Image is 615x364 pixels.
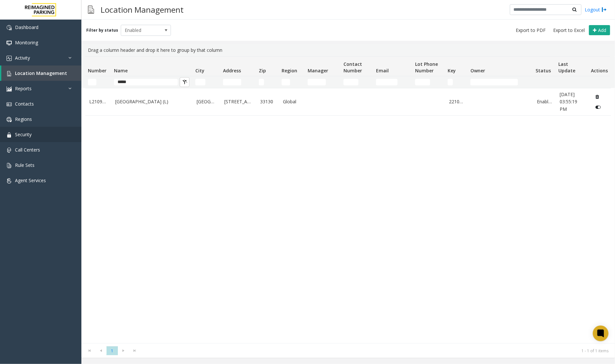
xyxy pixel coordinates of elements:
[412,76,445,88] td: Lot Phone Number Filter
[7,102,12,107] img: 'icon'
[89,98,107,105] a: L21092801
[445,76,468,88] td: Key Filter
[195,79,205,85] input: City Filter
[585,6,607,13] a: Logout
[560,91,577,112] span: [DATE] 03:55:19 PM
[85,76,111,88] td: Number Filter
[7,56,12,61] img: 'icon'
[602,6,607,13] img: logout
[15,131,32,138] span: Security
[282,79,290,85] input: Region Filter
[15,85,32,92] span: Reports
[81,56,615,343] div: Data table
[15,39,38,46] span: Monitoring
[468,76,533,88] td: Owner Filter
[513,26,548,35] button: Export to PDF
[259,79,264,85] input: Zip Filter
[537,98,552,105] a: Enabled
[7,132,12,138] img: 'icon'
[193,76,220,88] td: City Filter
[308,67,328,74] span: Manager
[7,148,12,153] img: 'icon'
[553,27,585,34] span: Export to Excel
[343,79,358,85] input: Contact Number Filter
[592,92,603,102] button: Delete
[88,79,96,85] input: Number Filter
[373,76,412,88] td: Email Filter
[588,57,611,76] th: Actions
[15,116,32,122] span: Regions
[15,55,30,61] span: Activity
[415,61,438,74] span: Lot Phone Number
[305,76,341,88] td: Manager Filter
[121,25,161,36] span: Enabled
[88,2,94,18] img: pageIcon
[223,67,241,74] span: Address
[15,177,46,183] span: Agent Services
[308,79,326,85] input: Manager Filter
[7,40,12,46] img: 'icon'
[7,117,12,122] img: 'icon'
[224,98,252,105] a: [STREET_ADDRESS]
[259,67,266,74] span: Zip
[260,98,275,105] a: 33130
[533,76,556,88] td: Status Filter
[282,67,297,74] span: Region
[220,76,256,88] td: Address Filter
[279,76,305,88] td: Region Filter
[448,67,456,74] span: Key
[256,76,279,88] td: Zip Filter
[180,77,189,87] button: Clear
[111,76,193,88] td: Name Filter
[448,79,453,85] input: Key Filter
[197,98,217,105] a: [GEOGRAPHIC_DATA]
[15,101,34,107] span: Contacts
[343,61,362,74] span: Contact Number
[7,25,12,30] img: 'icon'
[449,98,464,105] a: 221032
[86,27,118,33] label: Filter by status
[415,79,430,85] input: Lot Phone Number Filter
[15,24,38,30] span: Dashboard
[533,57,556,76] th: Status
[15,70,67,76] span: Location Management
[106,346,118,355] span: Page 1
[88,67,106,74] span: Number
[114,79,178,85] input: Name Filter
[376,67,389,74] span: Email
[598,27,606,33] span: Add
[376,79,398,85] input: Email Filter
[7,178,12,183] img: 'icon'
[470,79,518,85] input: Owner Filter
[15,147,40,153] span: Call Centers
[7,71,12,76] img: 'icon'
[283,98,301,105] a: Global
[341,76,373,88] td: Contact Number Filter
[7,86,12,92] img: 'icon'
[588,76,611,88] td: Actions Filter
[592,102,604,112] button: Disable
[15,162,35,168] span: Rule Sets
[114,67,128,74] span: Name
[558,61,575,74] span: Last Update
[556,76,588,88] td: Last Update Filter
[115,98,189,105] a: [GEOGRAPHIC_DATA] (L)
[551,26,587,35] button: Export to Excel
[589,25,610,36] button: Add
[195,67,204,74] span: City
[470,67,485,74] span: Owner
[145,348,608,354] kendo-pager-info: 1 - 1 of 1 items
[516,27,546,34] span: Export to PDF
[97,2,187,18] h3: Location Management
[85,44,611,56] div: Drag a column header and drop it here to group by that column
[223,79,241,85] input: Address Filter
[1,66,81,81] a: Location Management
[7,163,12,168] img: 'icon'
[560,91,584,113] a: [DATE] 03:55:19 PM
